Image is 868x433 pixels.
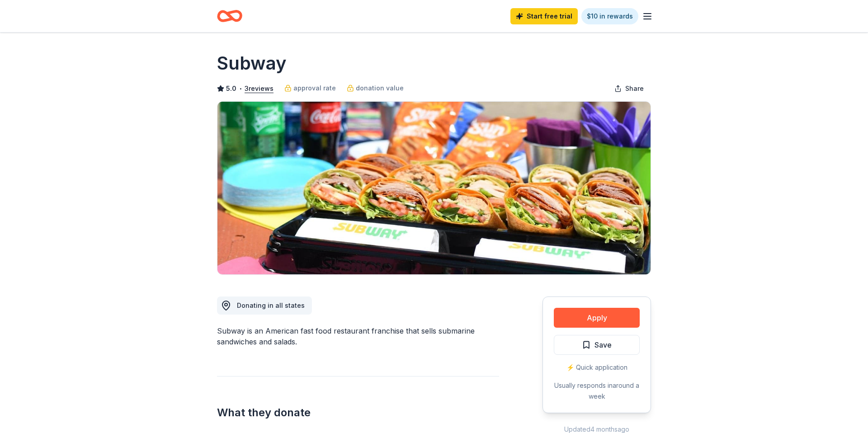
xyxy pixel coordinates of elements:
[347,83,404,94] a: donation value
[237,301,305,309] span: Donating in all states
[510,8,578,24] a: Start free trial
[554,380,640,402] div: Usually responds in around a week
[239,85,242,92] span: •
[594,339,612,351] span: Save
[554,335,640,355] button: Save
[607,80,651,98] button: Share
[217,5,242,27] a: Home
[217,51,287,76] h1: Subway
[217,405,499,420] h2: What they donate
[226,83,236,94] span: 5.0
[625,83,644,94] span: Share
[293,83,336,94] span: approval rate
[581,8,638,24] a: $10 in rewards
[356,83,404,94] span: donation value
[554,308,640,328] button: Apply
[554,362,640,373] div: ⚡️ Quick application
[217,325,499,347] div: Subway is an American fast food restaurant franchise that sells submarine sandwiches and salads.
[217,102,651,274] img: Image for Subway
[245,83,274,94] button: 3reviews
[284,83,336,94] a: approval rate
